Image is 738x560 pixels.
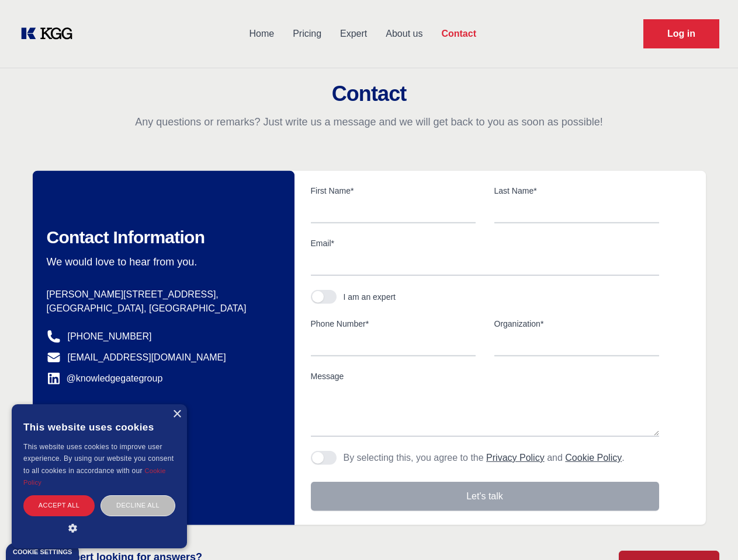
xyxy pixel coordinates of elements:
[47,288,276,302] p: [PERSON_NAME][STREET_ADDRESS],
[47,255,276,269] p: We would love to hear from you.
[240,19,283,49] a: Home
[172,410,181,419] div: Close
[344,291,396,303] div: I am an expert
[680,504,738,560] iframe: Chat Widget
[331,19,376,49] a: Expert
[101,495,175,516] div: Decline all
[23,495,95,516] div: Accept all
[23,413,175,441] div: This website uses cookies
[311,318,476,330] label: Phone Number*
[376,19,432,49] a: About us
[14,82,724,106] h2: Contact
[68,351,226,365] a: [EMAIL_ADDRESS][DOMAIN_NAME]
[565,453,622,463] a: Cookie Policy
[494,185,659,197] label: Last Name*
[23,467,166,486] a: Cookie Policy
[47,372,163,386] a: @knowledgegategroup
[486,453,545,463] a: Privacy Policy
[311,185,476,197] label: First Name*
[23,443,174,475] span: This website uses cookies to improve user experience. By using our website you consent to all coo...
[19,24,82,43] a: KOL Knowledge Platform: Talk to Key External Experts (KEE)
[432,19,486,49] a: Contact
[344,451,625,465] p: By selecting this, you agree to the and .
[47,302,276,316] p: [GEOGRAPHIC_DATA], [GEOGRAPHIC_DATA]
[311,482,659,511] button: Let's talk
[47,227,276,248] h2: Contact Information
[311,370,659,382] label: Message
[68,330,152,344] a: [PHONE_NUMBER]
[643,19,719,48] a: Request Demo
[283,19,331,49] a: Pricing
[14,115,724,129] p: Any questions or remarks? Just write us a message and we will get back to you as soon as possible!
[13,549,72,555] div: Cookie settings
[494,318,659,330] label: Organization*
[311,237,659,249] label: Email*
